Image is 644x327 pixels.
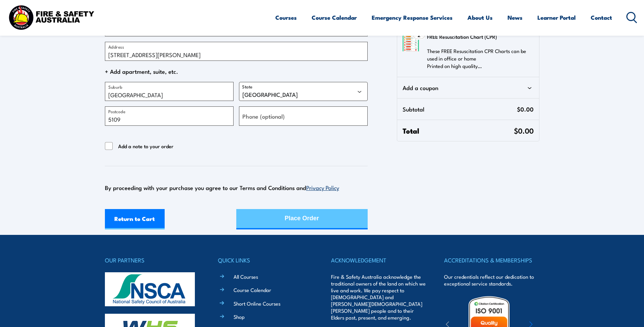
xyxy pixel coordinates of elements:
img: FREE Resuscitation Chart - What are the 7 steps to CPR? [403,35,419,51]
a: Privacy Policy [306,183,339,191]
label: Address [108,43,124,50]
span: $0.00 [517,104,534,114]
p: These FREE Resuscitation CPR Charts can be used in office or home Printed on high quality… [427,47,529,70]
span: 2 [418,32,421,38]
a: Course Calendar [312,8,357,27]
span: $0.00 [514,125,534,136]
label: Suburb [108,83,122,90]
a: Course Calendar [234,286,271,293]
a: Learner Portal [537,8,576,27]
span: Total [403,125,514,136]
h4: OUR PARTNERS [105,255,200,265]
input: Phone (optional) [239,106,368,125]
label: Postcode [108,108,125,115]
h4: ACKNOWLEDGEMENT [331,255,426,265]
input: Address [105,42,368,61]
a: Shop [234,313,245,320]
a: Short Online Courses [234,300,280,307]
input: Add a note to your order [105,142,113,150]
img: nsca-logo-footer [105,272,195,306]
div: Place Order [285,209,319,227]
h3: FREE Resuscitation Chart (CPR) [427,32,529,42]
a: Emergency Response Services [372,8,453,27]
p: Our credentials reflect our dedication to exceptional service standards. [444,273,539,287]
div: Add a coupon [403,83,533,93]
span: Subtotal [403,104,517,114]
p: Fire & Safety Australia acknowledge the traditional owners of the land on which we live and work.... [331,273,426,321]
h4: QUICK LINKS [218,255,313,265]
a: News [508,8,522,27]
a: About Us [467,8,493,27]
span: + Add apartment, suite, etc. [105,66,368,76]
label: State [242,84,253,89]
button: Place Order [236,209,368,229]
label: Phone (optional) [242,111,285,121]
a: All Courses [234,273,258,280]
a: Courses [275,8,297,27]
a: Contact [591,8,612,27]
input: Suburb [105,82,234,101]
span: By proceeding with your purchase you agree to our Terms and Conditions and [105,183,339,192]
h4: ACCREDITATIONS & MEMBERSHIPS [444,255,539,265]
a: Return to Cart [105,209,165,229]
span: Add a note to your order [118,142,173,150]
input: Postcode [105,106,234,125]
